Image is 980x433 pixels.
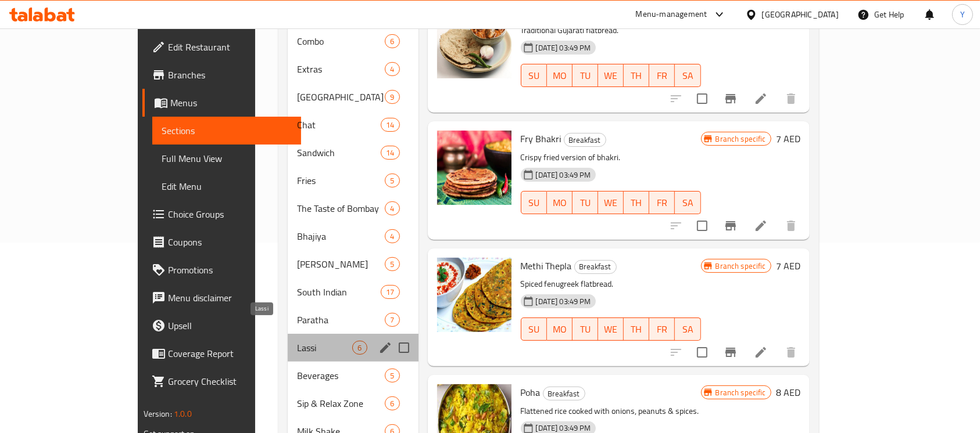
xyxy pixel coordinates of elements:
div: Bhajiya4 [288,222,418,250]
span: Y [960,8,965,21]
span: Promotions [168,263,292,277]
span: Breakfast [564,133,606,147]
p: Flattened rice cooked with onions, peanuts & spices. [521,404,701,418]
div: [GEOGRAPHIC_DATA] [762,8,839,21]
button: WE [598,64,624,87]
div: Bhajiya [297,229,385,243]
h6: 7 AED [776,258,800,274]
div: The Taste of Bombay4 [288,194,418,222]
button: Branch-specific-item [717,85,745,113]
button: SA [675,317,700,341]
span: 6 [385,398,399,409]
a: Edit menu item [754,92,768,106]
button: SU [521,64,547,87]
p: Traditional Gujarati flatbread. [521,23,701,38]
div: Extras [297,62,385,76]
span: Breakfast [575,260,616,273]
span: Edit Menu [162,179,292,193]
span: TU [577,194,593,211]
span: TU [577,321,593,338]
span: [DATE] 03:49 PM [531,42,596,53]
div: items [385,90,399,104]
span: South Indian [297,285,381,299]
span: Branches [168,68,292,82]
span: SA [679,194,696,211]
div: Sip & Relax Zone [297,396,385,410]
button: TH [624,64,649,87]
button: WE [598,191,624,214]
button: Branch-specific-item [717,338,745,366]
span: Version: [144,406,172,421]
a: Full Menu View [152,145,302,172]
button: SU [521,317,547,341]
span: Lassi [297,341,352,355]
span: 17 [381,287,399,298]
button: WE [598,317,624,341]
div: Sandwich14 [288,139,418,167]
span: Upsell [168,319,292,333]
span: WE [603,67,619,84]
span: Chat [297,118,381,132]
span: Fry Bhakri [521,130,561,147]
span: TH [628,321,645,338]
a: Promotions [142,256,302,284]
div: items [385,174,399,187]
p: Spiced fenugreek flatbread. [521,277,701,291]
span: 5 [385,370,399,381]
span: MO [552,194,568,211]
span: 5 [385,175,399,186]
div: items [385,201,399,215]
button: FR [649,191,675,214]
div: items [352,341,367,355]
span: 5 [385,259,399,270]
span: MO [552,321,568,338]
span: Poha [521,384,541,401]
span: Methi Thepla [521,257,572,275]
button: delete [777,212,805,240]
span: 14 [381,147,399,158]
div: Breakfast [564,133,606,147]
div: Combo [297,34,385,48]
span: SA [679,67,696,84]
span: Select to update [690,86,714,111]
span: 9 [385,92,399,103]
div: Chatpata Junction [297,90,385,104]
div: items [385,257,399,271]
span: 14 [381,120,399,131]
button: MO [547,317,573,341]
span: Beverages [297,369,385,383]
div: Beverages5 [288,362,418,389]
button: MO [547,64,573,87]
div: Maggie [297,257,385,271]
span: Menus [170,96,292,110]
span: TH [628,67,645,84]
span: 1.0.0 [174,406,192,421]
div: items [385,396,399,410]
span: Select to update [690,340,714,365]
span: WE [603,194,619,211]
span: Coupons [168,235,292,249]
div: Combo6 [288,27,418,55]
button: TH [624,191,649,214]
span: 4 [385,64,399,75]
button: delete [777,85,805,113]
span: SA [679,321,696,338]
div: Fries5 [288,167,418,194]
button: delete [777,338,805,366]
div: [GEOGRAPHIC_DATA]9 [288,83,418,111]
button: FR [649,317,675,341]
div: Sip & Relax Zone6 [288,389,418,417]
button: TU [573,64,598,87]
a: Sections [152,117,302,145]
a: Coupons [142,228,302,256]
div: items [381,118,399,132]
span: Fries [297,174,385,187]
span: Paratha [297,313,385,327]
span: The Taste of Bombay [297,201,385,215]
span: Branch specific [711,387,771,398]
span: FR [654,67,670,84]
button: TH [624,317,649,341]
span: Sections [162,124,292,138]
